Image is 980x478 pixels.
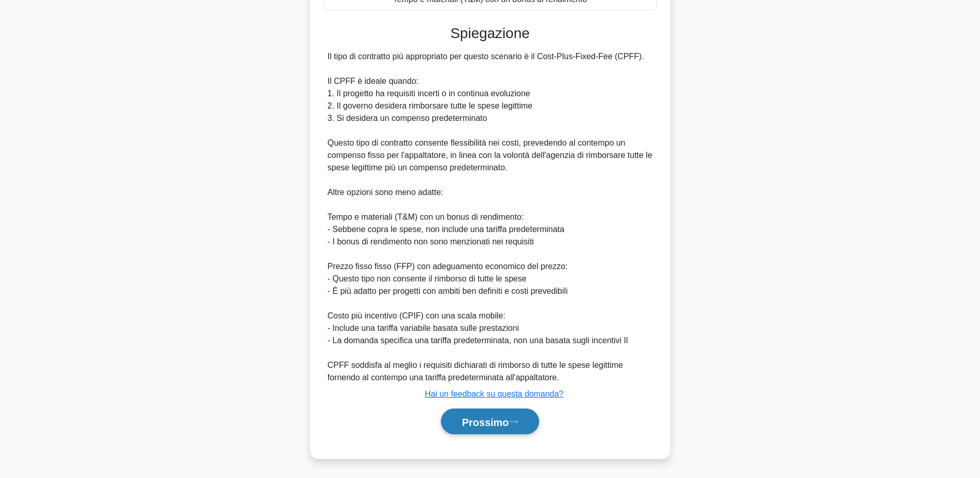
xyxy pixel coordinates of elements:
[328,336,628,345] font: - La domanda specifica una tariffa predeterminata, non una basata sugli incentivi Il
[328,188,443,197] font: Altre opzioni sono meno adatte:
[328,114,487,122] font: 3. Si desidera un compenso predeterminato
[328,361,623,382] font: CPFF soddisfa al meglio i requisiti dichiarati di rimborso di tutte le spese legittime fornendo a...
[328,138,652,172] font: Questo tipo di contratto consente flessibilità nei costi, prevedendo al contempo un compenso fiss...
[328,52,644,61] font: Il tipo di contratto più appropriato per questo scenario è il Cost-Plus-Fixed-Fee (CPFF).
[462,416,509,428] font: Prossimo
[328,262,568,271] font: Prezzo fisso fisso (FFP) con adeguamento economico del prezzo:
[328,225,564,234] font: - Sebbene copra le spese, non include una tariffa predeterminata
[328,101,532,110] font: 2. Il governo desidera rimborsare tutte le spese legittime
[328,89,530,98] font: 1. Il progetto ha requisiti incerti o in continua evoluzione
[328,324,519,332] font: - Include una tariffa variabile basata sulle prestazioni
[328,237,534,246] font: - I bonus di rendimento non sono menzionati nei requisiti
[328,77,419,85] font: Il CPFF è ideale quando:
[425,390,564,398] a: Hai un feedback su questa domanda?
[328,287,568,295] font: - È più adatto per progetti con ambiti ben definiti e costi prevedibili
[441,409,539,435] button: Prossimo
[328,274,527,283] font: - Questo tipo non consente il rimborso di tutte le spese
[328,213,524,221] font: Tempo e materiali (T&M) con un bonus di rendimento:
[328,311,506,320] font: Costo più incentivo (CPIF) con una scala mobile:
[450,25,529,41] font: Spiegazione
